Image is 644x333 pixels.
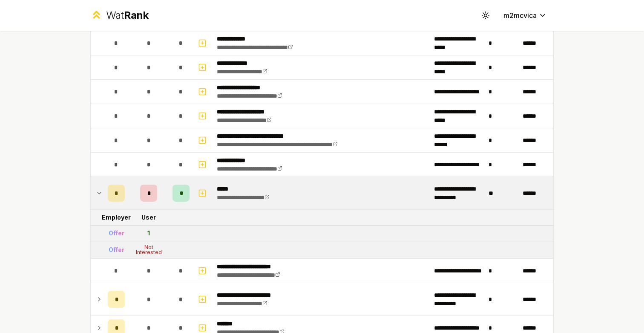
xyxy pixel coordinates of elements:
div: Not Interested [132,245,166,255]
span: m2mcvica [503,10,537,20]
td: User [128,210,169,225]
button: m2mcvica [497,8,554,23]
div: Offer [109,246,124,254]
a: WatRank [90,9,149,22]
span: Rank [124,9,149,21]
div: Wat [106,9,149,22]
td: Employer [104,210,128,225]
div: Offer [109,229,124,237]
div: 1 [147,229,150,237]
